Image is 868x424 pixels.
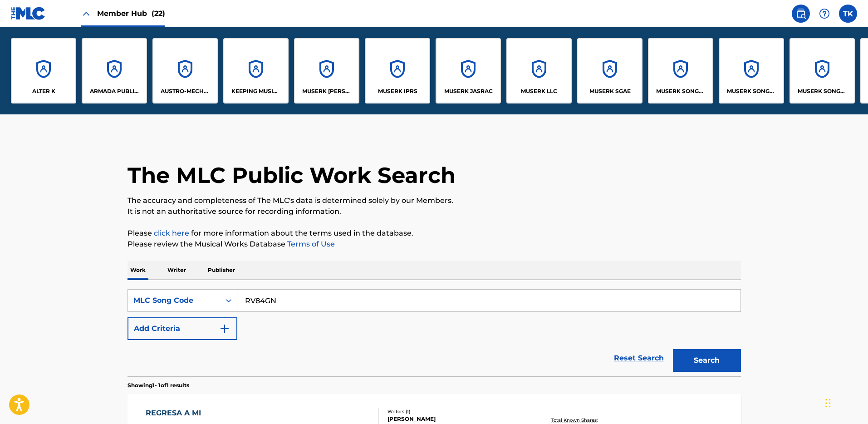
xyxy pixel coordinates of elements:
[154,229,189,237] a: click here
[609,348,668,368] a: Reset Search
[506,38,572,104] a: AccountsMUSERK LLC
[577,38,642,104] a: AccountsMUSERK SGAE
[11,38,76,104] a: AccountsALTER K
[551,417,600,424] p: Total Known Shares:
[90,87,139,95] p: ARMADA PUBLISHING B.V.
[97,8,165,19] span: Member Hub
[128,381,189,389] p: Showing 1 - 1 of 1 results
[161,87,210,95] p: AUSTRO-MECHANA GMBH
[165,261,189,280] p: Writer
[81,8,92,19] img: Close
[798,87,847,95] p: MUSERK SONGS OF CREABLE
[823,380,868,424] iframe: Chat Widget
[365,38,430,104] a: AccountsMUSERK IPRS
[795,8,806,19] img: search
[32,87,55,95] p: ALTER K
[223,38,289,104] a: AccountsKEEPING MUSIC ALIVE PUBLISHING
[378,87,417,95] p: MUSERK IPRS
[152,9,165,18] span: (22)
[727,87,776,95] p: MUSERK SONGS OF COLLAB ASIA
[82,38,147,104] a: AccountsARMADA PUBLISHING B.V.
[128,261,148,280] p: Work
[219,323,230,334] img: 9d2ae6d4665cec9f34b9.svg
[11,7,46,20] img: MLC Logo
[133,295,215,306] div: MLC Song Code
[790,38,855,104] a: AccountsMUSERK SONGS OF CREABLE
[128,162,456,189] h1: The MLC Public Work Search
[839,5,857,23] div: User Menu
[128,317,237,340] button: Add Criteria
[436,38,501,104] a: AccountsMUSERK JASRAC
[128,206,741,217] p: It is not an authoritative source for recording information.
[825,389,831,417] div: Drag
[648,38,713,104] a: AccountsMUSERK SONGS OF CHECKPOINT
[656,87,706,95] p: MUSERK SONGS OF CHECKPOINT
[128,228,741,239] p: Please for more information about the terms used in the database.
[294,38,359,104] a: AccountsMUSERK [PERSON_NAME]
[589,87,631,95] p: MUSERK SGAE
[792,5,810,23] a: Public Search
[387,408,525,415] div: Writers ( 1 )
[387,415,525,423] div: [PERSON_NAME]
[128,289,741,376] form: Search Form
[444,87,493,95] p: MUSERK JASRAC
[146,408,229,419] div: REGRESA A MI
[128,239,741,250] p: Please review the Musical Works Database
[205,261,238,280] p: Publisher
[231,87,281,95] p: KEEPING MUSIC ALIVE PUBLISHING
[719,38,784,104] a: AccountsMUSERK SONGS OF COLLAB ASIA
[128,195,741,206] p: The accuracy and completeness of The MLC's data is determined solely by our Members.
[521,87,557,95] p: MUSERK LLC
[152,38,218,104] a: AccountsAUSTRO-MECHANA GMBH
[285,240,335,248] a: Terms of Use
[673,349,741,372] button: Search
[819,8,830,19] img: help
[843,281,868,354] iframe: Resource Center
[815,5,834,23] div: Help
[302,87,352,95] p: MUSERK CAPASSO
